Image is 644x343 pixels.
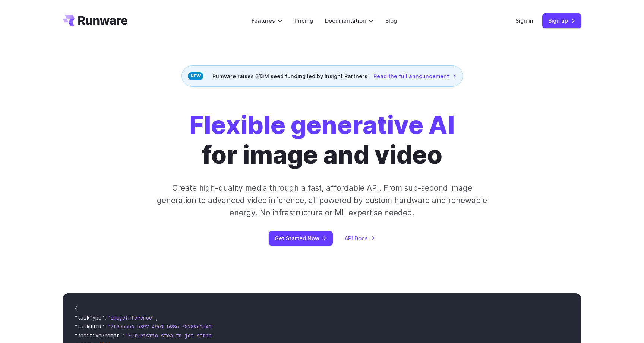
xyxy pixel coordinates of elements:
[104,323,107,330] span: :
[156,182,488,219] p: Create high-quality media through a fast, affordable API. From sub-second image generation to adv...
[542,13,581,28] a: Sign up
[75,323,104,330] span: "taskUUID"
[345,234,375,243] a: API Docs
[63,15,127,26] a: Go to /
[252,16,282,25] label: Features
[107,323,221,330] span: "7f3ebcb6-b897-49e1-b98c-f5789d2d40d7"
[75,305,78,312] span: {
[107,314,155,321] span: "imageInference"
[104,314,107,321] span: :
[269,231,333,246] a: Get Started Now
[385,16,397,25] a: Blog
[189,110,455,140] strong: Flexible generative AI
[75,314,104,321] span: "taskType"
[125,332,397,339] span: "Futuristic stealth jet streaking through a neon-lit cityscape with glowing purple exhaust"
[515,16,533,25] a: Sign in
[325,16,373,25] label: Documentation
[373,72,457,80] a: Read the full announcement
[122,332,125,339] span: :
[75,332,122,339] span: "positivePrompt"
[294,16,313,25] a: Pricing
[189,110,455,170] h1: for image and video
[181,65,463,87] div: Runware raises $13M seed funding led by Insight Partners
[155,314,158,321] span: ,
